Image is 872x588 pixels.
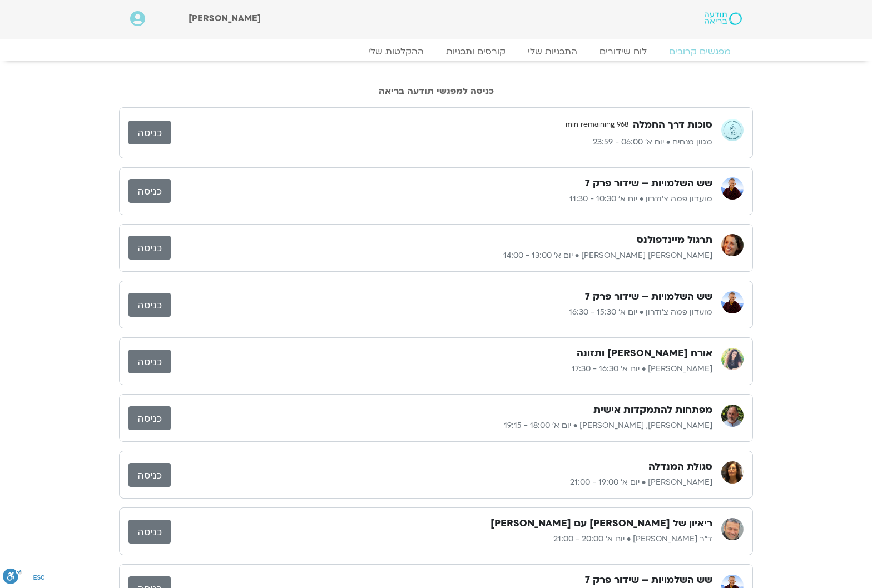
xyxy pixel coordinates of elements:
p: [PERSON_NAME] • יום א׳ 19:00 - 21:00 [171,476,712,489]
p: [PERSON_NAME], [PERSON_NAME] • יום א׳ 18:00 - 19:15 [171,419,712,432]
a: ההקלטות שלי [357,46,435,57]
p: מגוון מנחים • יום א׳ 06:00 - 23:59 [171,136,712,149]
img: סיגל בירן אבוחצירה [721,234,744,256]
a: כניסה [128,406,171,430]
img: ד"ר אסף סטי אל בר [721,518,744,540]
img: רונית הולנדר [721,461,744,484]
h3: אורח [PERSON_NAME] ותזונה [577,347,712,360]
img: מגוון מנחים [721,119,744,141]
img: מועדון פמה צ'ודרון [721,291,744,313]
img: הילה אפללו [721,348,744,370]
h3: שש השלמויות – שידור פרק 7 [585,177,712,190]
a: כניסה [128,463,171,487]
h2: כניסה למפגשי תודעה בריאה [119,86,753,96]
a: כניסה [128,520,171,544]
a: קורסים ותכניות [435,46,517,57]
p: מועדון פמה צ'ודרון • יום א׳ 15:30 - 16:30 [171,306,712,319]
a: כניסה [128,350,171,373]
span: 968 min remaining [561,117,633,133]
h3: סוכות דרך החמלה [633,118,712,132]
p: ד"ר [PERSON_NAME] • יום א׳ 20:00 - 21:00 [171,532,712,546]
h3: שש השלמויות – שידור פרק 7 [585,574,712,587]
h3: ריאיון של [PERSON_NAME] עם [PERSON_NAME] [490,517,712,530]
a: מפגשים קרובים [658,46,742,57]
p: [PERSON_NAME] [PERSON_NAME] • יום א׳ 13:00 - 14:00 [171,249,712,262]
h3: סגולת המנדלה [648,460,712,474]
img: מועדון פמה צ'ודרון [721,177,744,200]
a: כניסה [128,236,171,260]
span: [PERSON_NAME] [189,12,261,24]
a: כניסה [128,121,171,144]
img: דנה גניהר, ברוך ברנר [721,405,744,427]
p: מועדון פמה צ'ודרון • יום א׳ 10:30 - 11:30 [171,192,712,206]
h3: תרגול מיינדפולנס [637,233,712,247]
h3: שש השלמויות – שידור פרק 7 [585,290,712,303]
nav: Menu [130,46,742,57]
a: לוח שידורים [588,46,658,57]
a: כניסה [128,179,171,203]
h3: מפתחות להתמקדות אישית [593,403,712,417]
a: התכניות שלי [517,46,588,57]
p: [PERSON_NAME] • יום א׳ 16:30 - 17:30 [171,362,712,376]
a: כניסה [128,293,171,317]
